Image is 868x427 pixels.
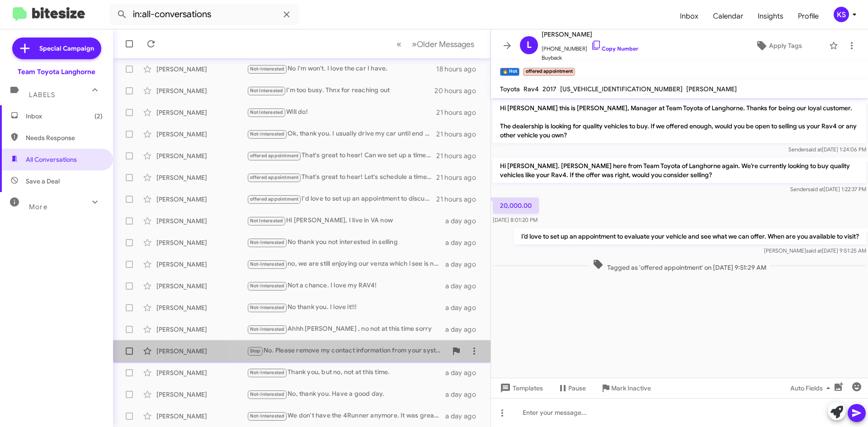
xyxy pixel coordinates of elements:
[445,282,483,291] div: a day ago
[491,380,550,396] button: Templates
[94,112,103,121] span: (2)
[250,218,283,224] span: Not Interested
[156,390,247,399] div: [PERSON_NAME]
[806,247,822,254] span: said at
[790,380,834,396] span: Auto Fields
[406,35,480,53] button: Next
[808,186,824,192] span: said at
[434,86,483,95] div: 20 hours ago
[250,109,283,115] span: Not Interested
[593,380,658,396] button: Mark Inactive
[156,368,247,377] div: [PERSON_NAME]
[247,129,436,139] div: Ok, thank you. I usually drive my car until end of life. It's already got over 120k miles on it a...
[247,216,445,226] div: Hi [PERSON_NAME], I live in VA now
[527,38,532,52] span: L
[493,197,539,214] p: 20,000.00
[156,173,247,182] div: [PERSON_NAME]
[589,259,770,272] span: Tagged as 'offered appointment' on [DATE] 9:51:29 AM
[542,85,557,93] span: 2017
[26,112,103,121] span: Inbox
[247,64,436,74] div: No I'm won't. I love the car I have.
[250,153,299,159] span: offered appointment
[26,177,60,186] span: Save a Deal
[247,411,445,421] div: We don't have the 4Runner anymore. It was great but used too much gas
[250,348,261,354] span: Stop
[156,151,247,160] div: [PERSON_NAME]
[156,216,247,225] div: [PERSON_NAME]
[445,325,483,334] div: a day ago
[591,45,638,52] a: Copy Number
[826,7,858,22] button: KS
[247,389,445,399] div: No, thank you. Have a good day.
[250,131,285,137] span: Not-Interested
[611,380,651,396] span: Mark Inactive
[493,158,866,183] p: Hi [PERSON_NAME]. [PERSON_NAME] here from Team Toyota of Langhorne again. We’re currently looking...
[542,40,638,53] span: [PHONE_NUMBER]
[109,4,299,25] input: Search
[250,305,285,310] span: Not-Interested
[436,195,483,204] div: 21 hours ago
[392,35,480,53] nav: Page navigation example
[686,85,737,93] span: [PERSON_NAME]
[156,130,247,139] div: [PERSON_NAME]
[542,29,638,40] span: [PERSON_NAME]
[156,65,247,74] div: [PERSON_NAME]
[156,325,247,334] div: [PERSON_NAME]
[445,238,483,247] div: a day ago
[673,3,706,29] span: Inbox
[560,85,683,93] span: [US_VEHICLE_IDENTIFICATION_NUMBER]
[493,100,866,143] p: Hi [PERSON_NAME] this is [PERSON_NAME], Manager at Team Toyota of Langhorne. Thanks for being our...
[247,302,445,313] div: No thank you. I love it!!!
[436,108,483,117] div: 21 hours ago
[783,380,841,396] button: Auto Fields
[156,303,247,312] div: [PERSON_NAME]
[156,195,247,204] div: [PERSON_NAME]
[247,259,445,269] div: no, we are still enjoying our venza which i see is no longer being made.
[436,130,483,139] div: 21 hours ago
[156,412,247,421] div: [PERSON_NAME]
[568,380,586,396] span: Pause
[247,150,436,161] div: That's great to hear! Can we set up a time for you to bring your Camry in for a quick appraisal? ...
[436,173,483,182] div: 21 hours ago
[18,67,95,76] div: Team Toyota Langhorne
[250,370,285,375] span: Not-Interested
[250,261,285,267] span: Not-Interested
[791,3,826,29] a: Profile
[156,86,247,95] div: [PERSON_NAME]
[29,91,55,99] span: Labels
[550,380,593,396] button: Pause
[250,326,285,332] span: Not-Interested
[788,146,866,153] span: Sender [DATE] 1:24:06 PM
[764,247,866,254] span: [PERSON_NAME] [DATE] 9:51:25 AM
[445,260,483,269] div: a day ago
[156,108,247,117] div: [PERSON_NAME]
[250,283,285,289] span: Not-Interested
[12,38,101,59] a: Special Campaign
[250,196,299,202] span: offered appointment
[500,68,519,76] small: 🔥 Hot
[250,66,285,72] span: Not-Interested
[417,39,474,49] span: Older Messages
[769,38,802,54] span: Apply Tags
[706,3,750,29] a: Calendar
[247,107,436,117] div: Will do!
[26,133,103,142] span: Needs Response
[250,413,285,419] span: Not-Interested
[247,346,447,356] div: No. Please remove my contact information from your system. I moved to [US_STATE] about [DATE].
[156,282,247,291] div: [PERSON_NAME]
[732,38,825,54] button: Apply Tags
[523,68,575,76] small: offered appointment
[436,151,483,160] div: 21 hours ago
[806,146,822,153] span: said at
[156,260,247,269] div: [PERSON_NAME]
[396,38,401,50] span: «
[247,281,445,291] div: Not a chance. I love my RAV4!
[445,368,483,377] div: a day ago
[39,44,94,53] span: Special Campaign
[834,7,849,22] div: KS
[250,88,283,94] span: Not Interested
[26,155,77,164] span: All Conversations
[750,3,791,29] span: Insights
[445,390,483,399] div: a day ago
